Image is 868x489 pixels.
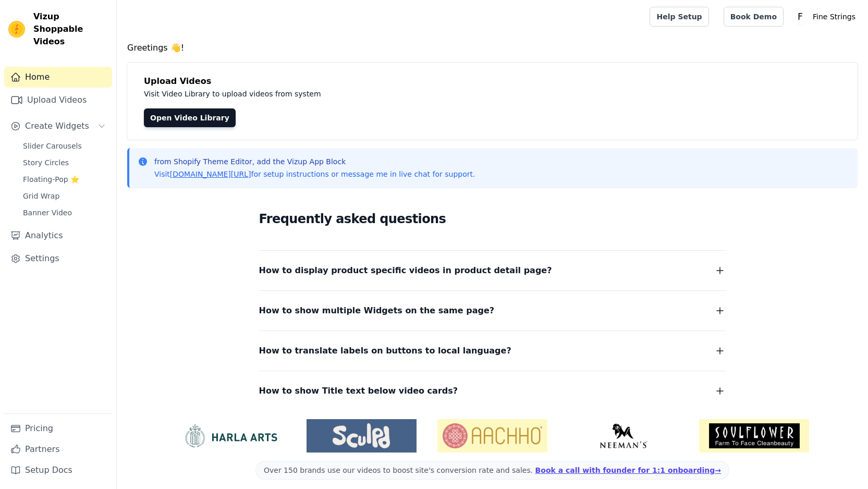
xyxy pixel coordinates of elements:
span: Slider Carousels [23,141,82,151]
a: [DOMAIN_NAME][URL] [170,170,251,178]
span: How to show Title text below video cards? [259,384,458,398]
span: How to show multiple Widgets on the same page? [259,303,495,318]
a: Upload Videos [4,90,112,111]
img: Aachho [437,419,547,453]
span: Banner Video [23,207,72,218]
a: Analytics [4,225,112,246]
span: Create Widgets [25,120,89,132]
a: Floating-Pop ⭐ [17,172,112,187]
a: Book Demo [724,7,784,27]
a: Open Video Library [144,108,236,127]
span: Vizup Shoppable Videos [33,10,108,48]
h4: Upload Videos [144,75,841,88]
a: Banner Video [17,205,112,220]
img: Soulflower [699,419,809,453]
a: Grid Wrap [17,189,112,203]
span: Grid Wrap [23,191,59,201]
a: Partners [4,439,112,460]
a: Slider Carousels [17,139,112,153]
p: from Shopify Theme Editor, add the Vizup App Block [154,156,475,167]
button: F Fine Strings [792,7,860,26]
button: How to show Title text below video cards? [259,384,726,398]
img: HarlaArts [176,423,286,448]
img: Sculpd US [307,423,417,448]
a: Home [4,67,112,88]
a: Book a call with founder for 1:1 onboarding [535,466,721,474]
span: Story Circles [23,157,69,168]
a: Help Setup [650,7,708,27]
p: Fine Strings [809,7,860,26]
span: Floating-Pop ⭐ [23,174,79,185]
img: Vizup [8,21,25,38]
a: Settings [4,248,112,269]
span: How to display product specific videos in product detail page? [259,263,552,278]
text: F [798,11,803,22]
button: How to translate labels on buttons to local language? [259,344,726,358]
a: Setup Docs [4,460,112,481]
a: Pricing [4,418,112,439]
button: How to display product specific videos in product detail page? [259,263,726,278]
a: Story Circles [17,155,112,170]
span: How to translate labels on buttons to local language? [259,344,511,358]
p: Visit Video Library to upload videos from system [144,88,611,100]
h2: Frequently asked questions [259,209,726,229]
button: Create Widgets [4,116,112,137]
h4: Greetings 👋! [127,42,858,54]
p: Visit for setup instructions or message me in live chat for support. [154,169,475,179]
img: Neeman's [568,423,678,448]
button: How to show multiple Widgets on the same page? [259,303,726,318]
